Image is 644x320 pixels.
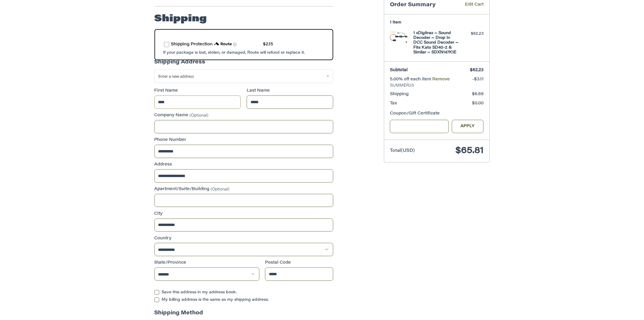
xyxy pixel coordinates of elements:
[154,186,333,192] label: Apartment/Suite/Building
[390,111,484,117] div: Coupon/Gift Certificate
[154,235,333,242] label: Country
[432,77,450,82] a: Remove
[154,13,207,25] h2: Shipping
[154,290,333,295] label: Save this address in my address book.
[154,88,241,94] label: First Name
[154,58,205,69] legend: Shipping Address
[154,260,259,266] label: State/Province
[472,101,484,106] span: $0.00
[413,31,459,55] h4: 1 x Digitrax ~ Sound Decoder ~ Drop In DCC Sound Decoder ~ Fits Kato SD40-2 & Similar ~ SDXN147K1E
[247,88,333,94] label: Last Name
[390,20,484,25] h3: 1 Item
[390,68,408,72] span: Subtotal
[265,260,333,266] label: Postal Code
[263,42,273,48] div: $2.15
[456,2,484,9] a: Edit Cart
[452,120,484,133] button: Apply
[390,120,449,133] input: Gift Certificate or Coupon Code
[163,51,305,55] span: If your package is lost, stolen, or damaged, Route will refund or replace it.
[390,149,415,153] span: Total (USD)
[390,101,397,106] span: Tax
[472,92,484,96] span: $6.69
[211,187,230,191] small: (Optional)
[154,211,333,217] label: City
[472,77,484,82] span: -$3.11
[390,83,484,89] span: SUMMER25
[171,42,213,47] span: Shipping Protection
[190,114,209,118] small: (Optional)
[390,2,456,9] h3: Order Summary
[233,43,237,46] span: Learn more
[470,68,484,72] span: $62.23
[154,137,333,143] label: Phone Number
[154,69,333,83] a: Enter or select a different address
[154,162,333,168] label: Address
[455,147,484,155] span: $65.81
[460,31,484,37] div: $62.23
[159,74,194,79] span: Enter a new address
[390,92,409,96] span: Shipping
[390,77,432,82] span: 5.00% off each item
[154,297,333,302] label: My billing address is the same as my shipping address.
[154,112,333,119] label: Company Name
[164,39,324,51] div: route shipping protection selector element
